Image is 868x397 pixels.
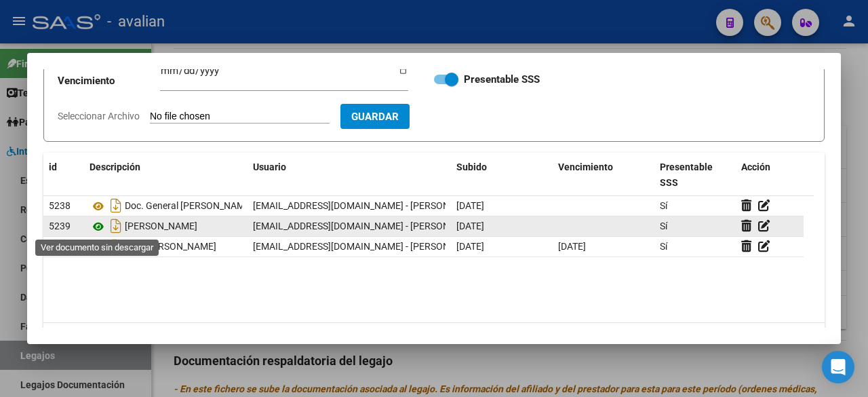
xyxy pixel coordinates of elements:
span: Doc. General [PERSON_NAME] [125,201,253,212]
span: Rnp [PERSON_NAME] [125,242,216,252]
datatable-header-cell: Usuario [248,153,451,197]
span: Sí [660,221,667,231]
span: Vencimiento [558,162,613,172]
span: [DATE] [456,221,484,231]
i: Descargar documento [107,215,125,237]
span: Descripción [90,162,140,172]
span: Sí [660,241,667,252]
strong: Presentable SSS [464,73,540,86]
span: [EMAIL_ADDRESS][DOMAIN_NAME] - [PERSON_NAME] [253,221,483,231]
div: 3 total [43,323,825,357]
datatable-header-cell: Acción [736,153,804,197]
span: 5240 [49,241,71,252]
span: [DATE] [456,241,484,252]
span: Presentable SSS [660,162,713,188]
datatable-header-cell: Vencimiento [553,153,654,197]
span: Acción [741,162,770,172]
datatable-header-cell: Presentable SSS [654,153,736,197]
datatable-header-cell: id [43,153,84,197]
datatable-header-cell: Descripción [84,153,248,197]
span: [DATE] [558,241,586,252]
span: [PERSON_NAME] [125,221,197,232]
span: Sí [660,200,667,211]
span: [EMAIL_ADDRESS][DOMAIN_NAME] - [PERSON_NAME] [253,200,483,211]
span: 5239 [49,221,71,231]
span: Seleccionar Archivo [58,111,140,121]
div: Open Intercom Messenger [822,351,854,383]
i: Descargar documento [107,235,125,257]
span: Usuario [253,162,286,172]
span: Subido [456,162,487,172]
span: [DATE] [456,200,484,211]
button: Guardar [340,104,410,129]
span: [EMAIL_ADDRESS][DOMAIN_NAME] - [PERSON_NAME] [253,241,483,252]
datatable-header-cell: Subido [451,153,553,197]
i: Descargar documento [107,195,125,216]
span: Guardar [351,111,399,123]
span: 5238 [49,200,71,211]
span: id [49,162,57,172]
p: Vencimiento [58,73,160,89]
